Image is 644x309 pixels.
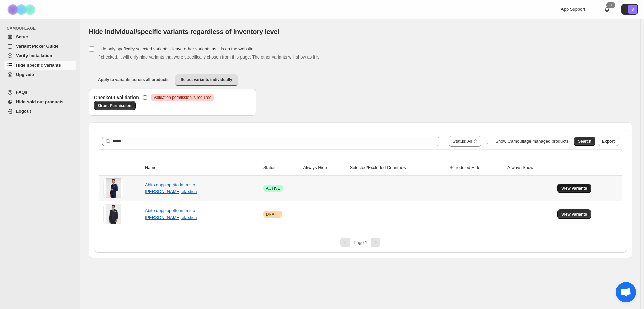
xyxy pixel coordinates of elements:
th: Selected/Excluded Countries [347,160,447,176]
div: Select variants individually [89,89,632,258]
a: Logout [4,107,76,116]
span: Search [578,139,591,144]
span: View variants [561,186,587,191]
button: View variants [557,209,591,219]
span: Apply to variants across all products [98,77,169,82]
button: Select variants individually [175,74,238,86]
div: 0 [606,2,615,8]
a: Hide sold out products [4,97,76,107]
span: Hide sold out products [16,99,64,104]
span: Logout [16,109,31,114]
span: Hide only spefically selected variants - leave other variants as it is on the website [97,46,253,51]
a: Abito doppiopetto in misto [PERSON_NAME] elastica [145,208,197,220]
span: FAQs [16,90,28,95]
a: Verify Installation [4,51,76,61]
span: Setup [16,34,28,39]
a: Variant Picker Guide [4,42,76,51]
th: Status [261,160,301,176]
th: Always Show [505,160,555,176]
a: 0 [604,6,610,13]
span: Select variants individually [181,77,232,82]
a: Hide specific variants [4,61,76,70]
th: Scheduled Hide [447,160,505,176]
span: View variants [561,211,587,217]
button: Search [574,137,595,146]
button: Export [598,137,619,146]
span: CAMOUFLAGE [7,26,77,31]
th: Name [143,160,261,176]
span: Grant Permission [98,103,131,108]
a: Abito doppiopetto in misto [PERSON_NAME] elastica [145,182,197,194]
span: Avatar with initials S [628,5,637,14]
nav: Pagination [99,238,622,247]
span: Variant Picker Guide [16,44,58,49]
span: Hide individual/specific variants regardless of inventory level [89,28,279,35]
span: DRAFT [266,211,279,217]
button: Avatar with initials S [621,4,638,15]
span: Page 1 [354,240,367,245]
div: Aprire la chat [616,282,636,302]
h3: Checkout Validation [94,94,139,101]
span: Verify Installation [16,53,52,58]
a: Upgrade [4,70,76,79]
button: Apply to variants across all products [93,74,174,85]
span: ACTIVE [266,186,280,191]
a: FAQs [4,88,76,97]
button: View variants [557,184,591,193]
text: S [631,7,634,11]
a: Setup [4,32,76,42]
span: Hide specific variants [16,63,61,68]
a: Grant Permission [94,101,136,110]
th: Always Hide [301,160,347,176]
span: Validation permission is required [154,95,212,100]
span: App Support [561,7,585,12]
span: If checked, it will only hide variants that were specifically chosen from this page. The other va... [97,54,321,60]
span: Export [602,139,615,144]
span: Show Camouflage managed products [495,139,569,144]
span: Upgrade [16,72,34,77]
img: Camouflage [5,0,39,19]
